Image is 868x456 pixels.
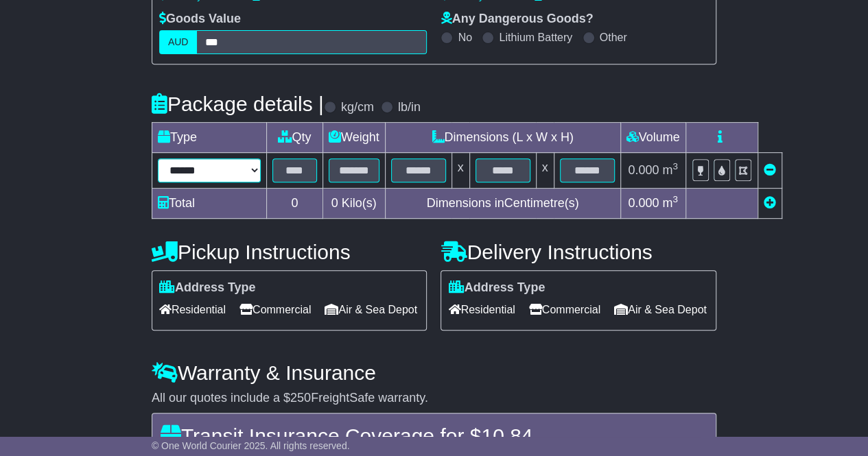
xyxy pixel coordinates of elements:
[628,163,659,177] span: 0.000
[385,189,620,219] td: Dimensions in Centimetre(s)
[159,280,256,296] label: Address Type
[159,299,226,320] span: Residential
[152,241,427,263] h4: Pickup Instructions
[662,163,678,177] span: m
[152,391,716,406] div: All our quotes include a $ FreightSafe warranty.
[325,299,417,320] span: Air & Sea Depot
[152,361,716,384] h4: Warranty & Insurance
[331,196,338,210] span: 0
[152,440,350,451] span: © One World Courier 2025. All rights reserved.
[322,189,385,219] td: Kilo(s)
[159,12,241,27] label: Goods Value
[398,100,421,115] label: lb/in
[536,153,554,189] td: x
[614,299,707,320] span: Air & Sea Depot
[448,299,515,320] span: Residential
[441,241,716,263] h4: Delivery Instructions
[529,299,600,320] span: Commercial
[451,153,469,189] td: x
[764,196,776,210] a: Add new item
[266,189,322,219] td: 0
[672,194,678,204] sup: 3
[152,93,324,115] h4: Package details |
[290,391,311,405] span: 250
[161,424,707,447] h4: Transit Insurance Coverage for $
[628,196,659,210] span: 0.000
[239,299,311,320] span: Commercial
[600,31,627,44] label: Other
[481,424,532,447] span: 10.84
[448,280,545,296] label: Address Type
[322,123,385,153] td: Weight
[266,123,322,153] td: Qty
[159,30,198,54] label: AUD
[662,196,678,210] span: m
[764,163,776,177] a: Remove this item
[620,123,685,153] td: Volume
[385,123,620,153] td: Dimensions (L x W x H)
[672,161,678,171] sup: 3
[458,31,471,44] label: No
[152,189,266,219] td: Total
[441,12,593,27] label: Any Dangerous Goods?
[499,31,572,44] label: Lithium Battery
[341,100,374,115] label: kg/cm
[152,123,266,153] td: Type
